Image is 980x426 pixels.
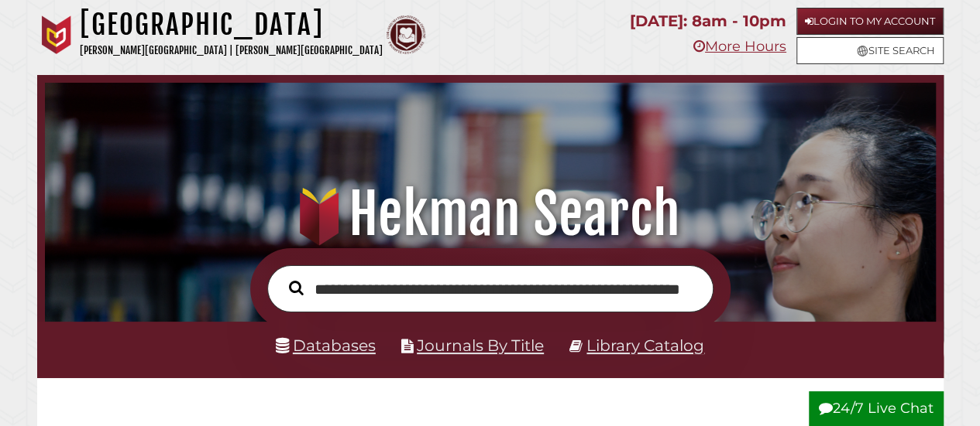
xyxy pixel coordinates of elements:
a: More Hours [693,38,786,55]
img: Calvin University [37,15,76,54]
h1: Hekman Search [59,180,920,248]
h1: [GEOGRAPHIC_DATA] [80,8,383,42]
p: [PERSON_NAME][GEOGRAPHIC_DATA] | [PERSON_NAME][GEOGRAPHIC_DATA] [80,42,383,60]
a: Databases [276,336,376,355]
img: Calvin Theological Seminary [387,15,425,54]
a: Site Search [796,37,944,64]
a: Login to My Account [796,8,944,35]
a: Library Catalog [586,336,704,355]
i: Search [289,280,304,295]
button: Search [281,277,311,299]
a: Journals By Title [417,336,544,355]
p: [DATE]: 8am - 10pm [630,8,786,35]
